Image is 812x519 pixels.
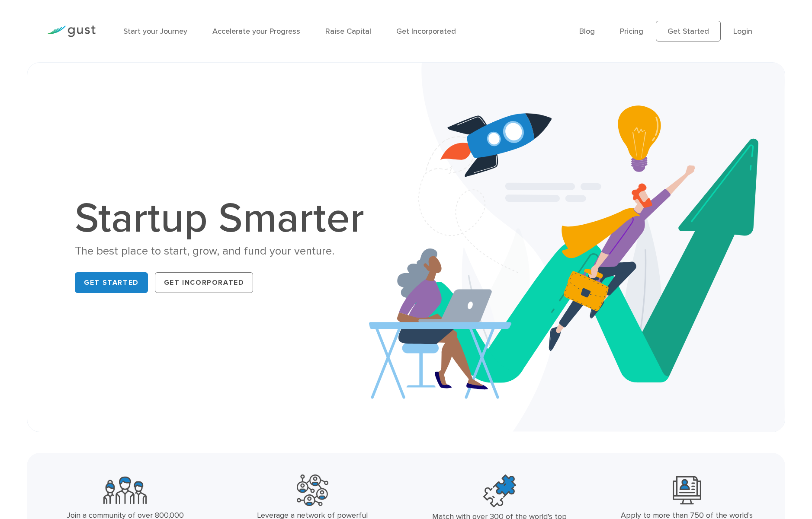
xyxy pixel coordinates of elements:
h1: Startup Smarter [75,198,373,239]
img: Startup Smarter Hero [369,63,785,432]
a: Get Incorporated [155,272,254,293]
a: Login [733,27,752,36]
a: Get Started [75,272,148,293]
a: Start your Journey [123,27,187,36]
a: Blog [579,27,595,36]
a: Accelerate your Progress [212,27,300,36]
img: Leading Angel Investment [673,474,701,506]
img: Gust Logo [47,25,96,37]
img: Top Accelerators [483,474,516,507]
a: Raise Capital [325,27,371,36]
a: Pricing [620,27,643,36]
a: Get Started [656,21,721,41]
img: Powerful Partners [297,474,328,506]
div: The best place to start, grow, and fund your venture. [75,244,373,259]
a: Get Incorporated [396,27,456,36]
img: Community Founders [103,474,147,506]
